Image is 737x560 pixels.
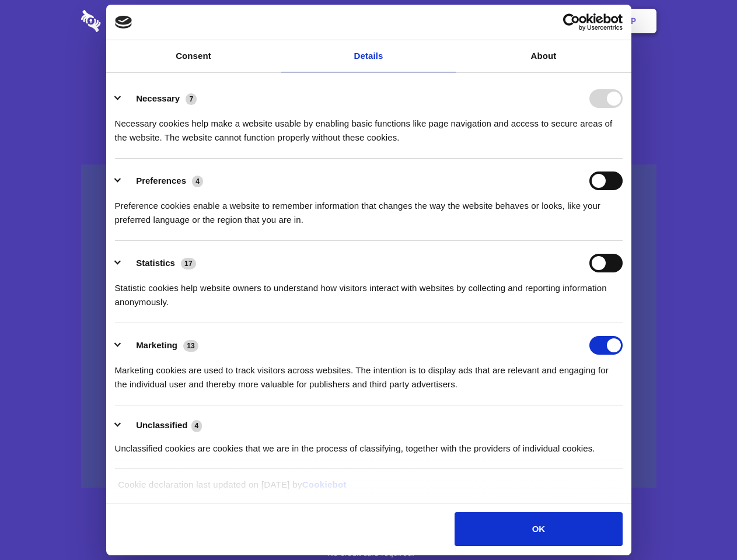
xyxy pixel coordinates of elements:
button: Statistics (17) [115,254,204,272]
a: Details [281,40,456,72]
button: OK [455,512,622,546]
span: 17 [181,258,196,269]
a: Usercentrics Cookiebot - opens in a new window [521,13,623,31]
label: Necessary [136,93,180,103]
span: 7 [186,93,197,105]
label: Marketing [136,340,177,350]
h4: Auto-redaction of sensitive data, encrypted data sharing and self-destructing private chats. Shar... [81,106,656,145]
img: logo-wordmark-white-trans-d4663122ce5f474addd5e946df7df03e33cb6a1c49d2221995e7729f52c070b2.svg [81,10,181,32]
h1: Eliminate Slack Data Loss. [81,52,656,94]
button: Necessary (7) [115,89,204,108]
span: 13 [183,340,198,352]
label: Preferences [136,176,186,185]
a: About [456,40,631,72]
div: Marketing cookies are used to track visitors across websites. The intention is to display ads tha... [115,355,623,391]
div: Cookie declaration last updated on [DATE] by [109,478,628,501]
a: Consent [106,40,281,72]
button: Marketing (13) [115,336,206,355]
div: Necessary cookies help make a website usable by enabling basic functions like page navigation and... [115,108,623,145]
span: 4 [192,176,203,187]
a: Login [529,3,580,39]
button: Preferences (4) [115,171,211,190]
div: Preference cookies enable a website to remember information that changes the way the website beha... [115,190,623,227]
a: Wistia video thumbnail [81,164,656,488]
a: Cookiebot [302,480,347,489]
button: Unclassified (4) [115,418,209,433]
div: Unclassified cookies are cookies that we are in the process of classifying, together with the pro... [115,433,623,456]
a: Contact [473,3,527,39]
a: Pricing [343,3,393,39]
span: 4 [191,420,202,432]
label: Statistics [136,258,175,268]
div: Statistic cookies help website owners to understand how visitors interact with websites by collec... [115,272,623,309]
iframe: Drift Widget Chat Controller [679,502,723,546]
img: logo [115,16,132,29]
